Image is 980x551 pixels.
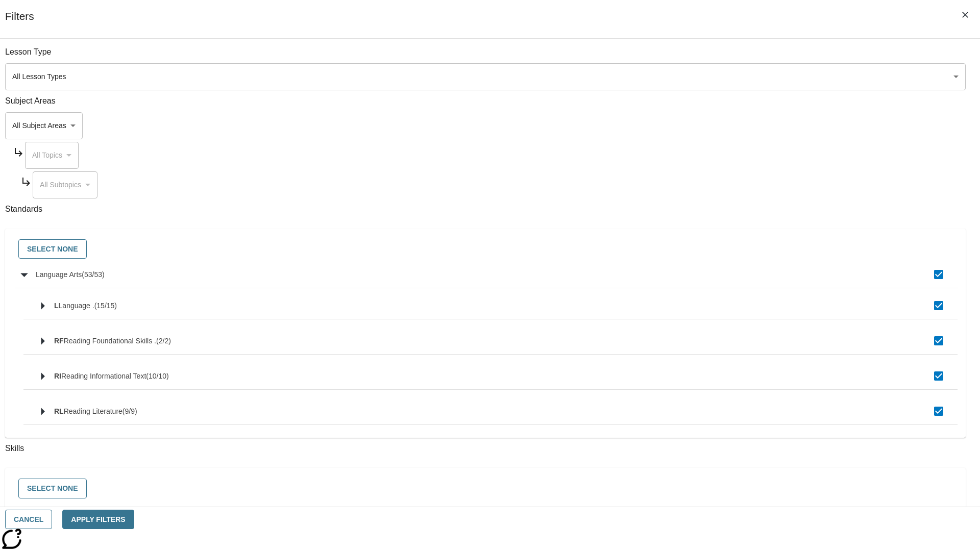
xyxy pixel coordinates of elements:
[5,46,966,58] p: Lesson Type
[25,142,79,169] div: Select a Subject Area
[18,239,87,259] button: Select None
[59,302,94,310] span: Language .
[13,237,958,262] div: Select standards
[5,95,966,107] p: Subject Areas
[5,204,966,215] p: Standards
[54,372,61,380] span: RI
[94,302,117,310] span: 15 standards selected/15 standards in group
[5,112,83,139] div: Select a Subject Area
[18,479,87,498] button: Select None
[156,337,171,345] span: 2 standards selected/2 standards in group
[33,171,97,198] div: Select a Subject Area
[64,337,156,345] span: Reading Foundational Skills .
[13,476,958,501] div: Select skills
[5,10,34,38] h1: Filters
[62,510,134,530] button: Apply Filters
[36,270,82,279] span: Language Arts
[5,510,52,530] button: Cancel
[64,407,122,415] span: Reading Literature
[5,63,966,90] div: Select a lesson type
[122,407,137,415] span: 9 standards selected/9 standards in group
[54,407,64,415] span: RL
[54,337,64,345] span: RF
[82,270,104,279] span: 53 standards selected/53 standards in group
[954,4,976,26] button: Close Filters side menu
[146,372,168,380] span: 10 standards selected/10 standards in group
[5,443,966,455] p: Skills
[54,302,59,310] span: L
[61,372,146,380] span: Reading Informational Text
